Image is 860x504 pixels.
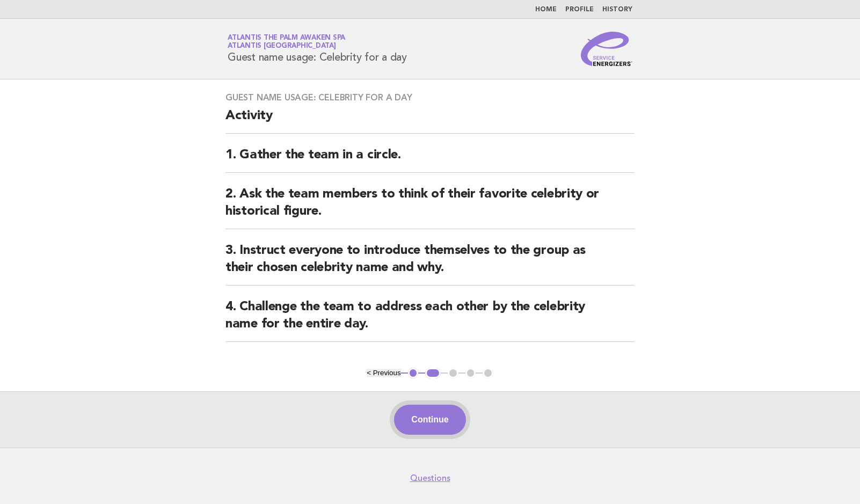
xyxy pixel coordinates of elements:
[228,34,345,49] a: Atlantis The Palm Awaken SpaAtlantis [GEOGRAPHIC_DATA]
[425,368,441,378] button: 2
[535,6,557,13] a: Home
[225,147,635,173] h2: 1. Gather the team in a circle.
[394,405,465,435] button: Continue
[565,6,594,13] a: Profile
[408,368,419,378] button: 1
[225,107,635,134] h2: Activity
[225,242,635,286] h2: 3. Instruct everyone to introduce themselves to the group as their chosen celebrity name and why.
[225,92,635,103] h3: Guest name usage: Celebrity for a day
[225,186,635,229] h2: 2. Ask the team members to think of their favorite celebrity or historical figure.
[228,35,407,63] h1: Guest name usage: Celebrity for a day
[225,298,635,342] h2: 4. Challenge the team to address each other by the celebrity name for the entire day.
[581,32,632,66] img: Service Energizers
[228,43,336,50] span: Atlantis [GEOGRAPHIC_DATA]
[367,369,400,377] button: < Previous
[410,473,450,484] a: Questions
[602,6,632,13] a: History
